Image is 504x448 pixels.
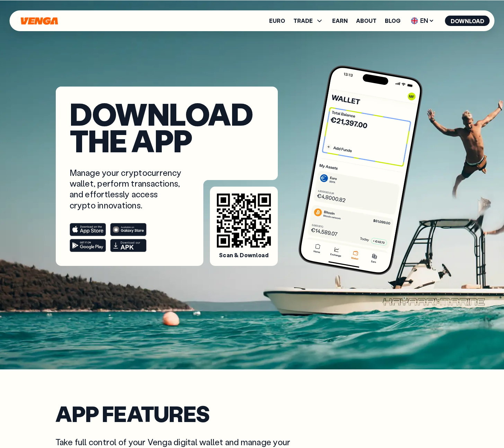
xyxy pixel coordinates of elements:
h1: Download the app [70,100,264,153]
button: Download [445,16,490,26]
img: phone [296,63,425,277]
img: flag-uk [411,17,418,24]
a: Blog [385,18,400,24]
a: About [356,18,377,24]
span: TRADE [293,17,324,25]
span: TRADE [293,18,313,24]
svg: Home [20,17,59,25]
a: Euro [269,18,285,24]
span: EN [409,15,437,26]
span: Scan & Download [219,252,268,259]
p: Manage your cryptocurrency wallet, perform transactions, and effortlessly access crypto innovations. [70,167,183,210]
a: Earn [332,18,348,24]
h2: APP features [55,404,449,423]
